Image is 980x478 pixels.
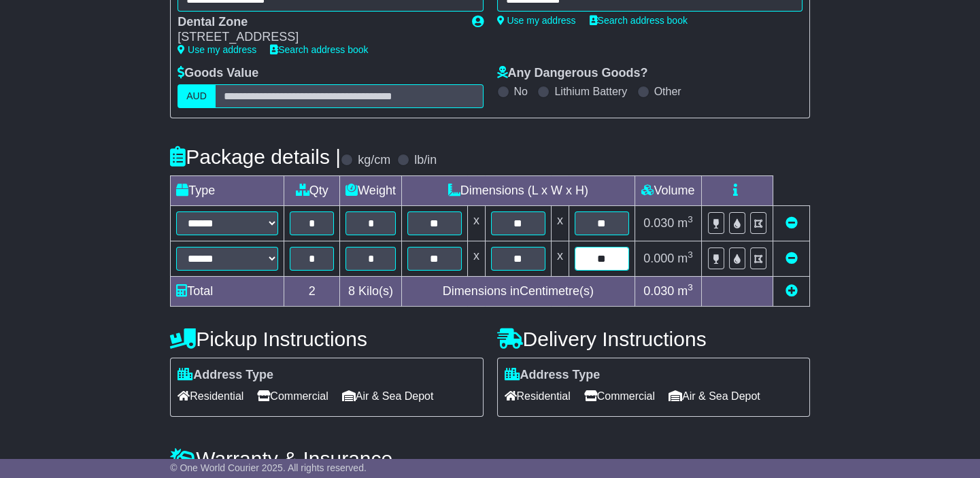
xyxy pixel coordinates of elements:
[635,175,701,205] td: Volume
[401,276,635,306] td: Dimensions in Centimetre(s)
[178,44,256,55] a: Use my address
[505,386,571,407] span: Residential
[178,30,458,45] div: [STREET_ADDRESS]
[688,214,693,224] sup: 3
[342,386,434,407] span: Air & Sea Depot
[414,153,437,168] label: lb/in
[348,284,355,298] span: 8
[170,447,810,470] h4: Warranty & Insurance
[284,175,340,205] td: Qty
[178,84,216,108] label: AUD
[497,66,648,81] label: Any Dangerous Goods?
[551,241,569,276] td: x
[785,252,797,265] a: Remove this item
[688,282,693,292] sup: 3
[497,15,576,26] a: Use my address
[497,328,810,350] h4: Delivery Instructions
[170,328,483,350] h4: Pickup Instructions
[170,146,341,168] h4: Package details |
[170,462,367,473] span: © One World Courier 2025. All rights reserved.
[551,205,569,241] td: x
[785,284,797,298] a: Add new item
[514,85,528,98] label: No
[284,276,340,306] td: 2
[785,216,797,230] a: Remove this item
[554,85,627,98] label: Lithium Battery
[643,216,674,230] span: 0.030
[467,241,485,276] td: x
[171,276,284,306] td: Total
[590,15,688,26] a: Search address book
[178,386,243,407] span: Residential
[643,252,674,265] span: 0.000
[654,85,681,98] label: Other
[270,44,368,55] a: Search address book
[669,386,760,407] span: Air & Sea Depot
[677,252,693,265] span: m
[401,175,635,205] td: Dimensions (L x W x H)
[467,205,485,241] td: x
[257,386,328,407] span: Commercial
[688,250,693,260] sup: 3
[643,284,674,298] span: 0.030
[178,66,258,81] label: Goods Value
[340,276,402,306] td: Kilo(s)
[505,368,601,383] label: Address Type
[171,175,284,205] td: Type
[677,284,693,298] span: m
[677,216,693,230] span: m
[178,368,273,383] label: Address Type
[178,15,458,30] div: Dental Zone
[584,386,655,407] span: Commercial
[358,153,390,168] label: kg/cm
[340,175,402,205] td: Weight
